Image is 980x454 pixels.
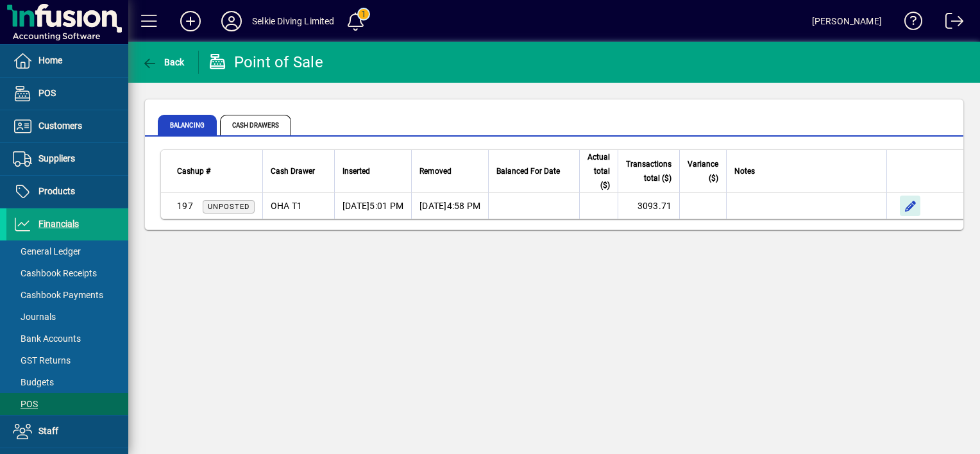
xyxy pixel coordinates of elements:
[13,246,81,256] span: General Ledger
[626,157,672,185] span: Transactions total ($)
[142,57,185,67] span: Back
[6,284,128,306] a: Cashbook Payments
[812,11,882,31] div: [PERSON_NAME]
[496,164,560,178] span: Balanced For Date
[38,121,82,131] span: Customers
[6,393,128,415] a: POS
[419,199,447,212] span: [DATE]
[38,219,79,229] span: Financials
[38,55,62,65] span: Home
[13,312,56,322] span: Journals
[6,371,128,393] a: Budgets
[6,262,128,284] a: Cashbook Receipts
[13,355,71,366] span: GST Returns
[6,306,128,328] a: Journals
[177,164,255,178] div: Cashup #
[177,164,210,178] span: Cashup #
[38,88,56,98] span: POS
[688,157,718,185] span: Variance ($)
[369,199,403,212] span: 5:01 PM
[13,268,97,278] span: Cashbook Receipts
[587,150,610,192] span: Actual total ($)
[252,11,335,31] div: Selkie Diving Limited
[6,45,128,77] a: Home
[447,199,481,212] span: 4:58 PM
[895,3,923,44] a: Knowledge Base
[6,416,128,448] a: Staff
[271,164,315,178] span: Cash Drawer
[38,153,75,164] span: Suppliers
[6,78,128,110] a: POS
[13,377,54,387] span: Budgets
[936,3,964,44] a: Logout
[13,333,81,344] span: Bank Accounts
[342,164,370,178] span: Inserted
[734,164,755,178] span: Notes
[139,51,188,74] button: Back
[177,199,255,213] div: 197
[342,199,370,212] span: [DATE]
[6,143,128,175] a: Suppliers
[496,164,571,178] div: Balanced For Date
[271,164,326,178] div: Cash Drawer
[208,52,323,72] div: Point of Sale
[158,115,217,135] span: Balancing
[6,176,128,208] a: Products
[170,10,211,33] button: Add
[38,426,58,436] span: Staff
[6,110,128,142] a: Customers
[6,328,128,349] a: Bank Accounts
[618,193,679,219] td: 3093.71
[6,240,128,262] a: General Ledger
[271,199,326,212] div: OHA T1
[900,196,920,216] button: Edit
[419,164,452,178] span: Removed
[13,290,103,300] span: Cashbook Payments
[13,399,38,409] span: POS
[211,10,252,33] button: Profile
[208,203,249,211] span: Unposted
[220,115,291,135] span: Cash Drawers
[38,186,75,196] span: Products
[6,349,128,371] a: GST Returns
[128,51,199,74] app-page-header-button: Back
